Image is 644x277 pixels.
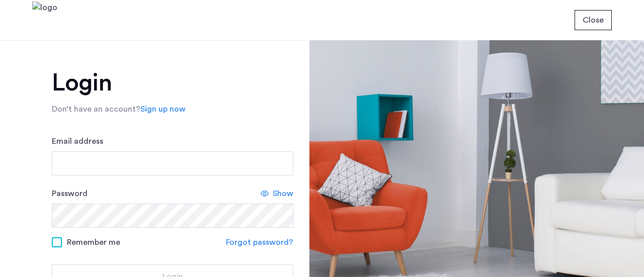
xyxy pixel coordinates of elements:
button: button [575,10,612,30]
label: Email address [52,135,103,147]
span: Show [273,188,293,200]
a: Sign up now [140,103,186,115]
label: Password [52,188,88,200]
span: Remember me [67,236,120,248]
span: Don’t have an account? [52,105,140,113]
img: logo [32,2,57,39]
a: Forgot password? [226,236,293,248]
span: Close [583,14,604,26]
h1: Login [52,71,293,95]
